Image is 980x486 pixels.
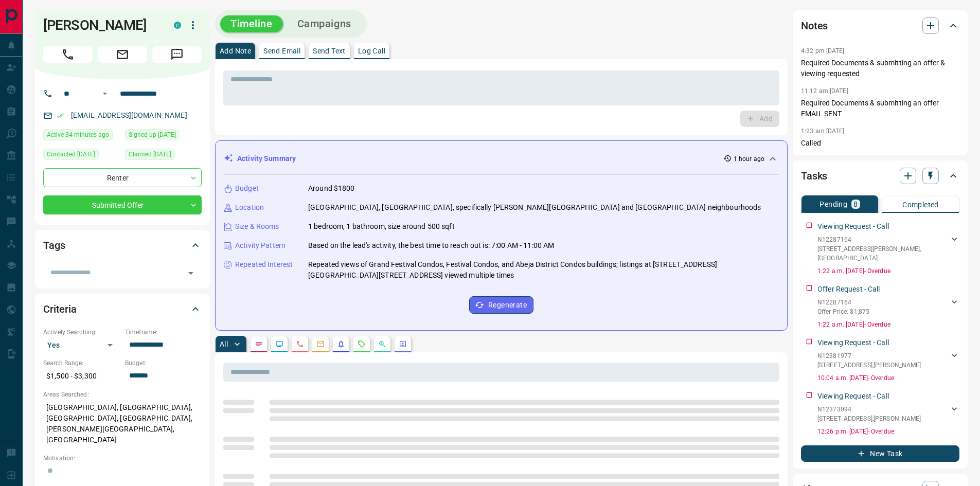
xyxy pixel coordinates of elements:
[902,201,939,208] p: Completed
[817,221,889,232] p: Viewing Request - Call
[255,340,263,348] svg: Notes
[817,284,880,295] p: Offer Request - Call
[237,153,296,164] p: Activity Summary
[358,340,366,348] svg: Requests
[129,149,171,159] span: Claimed [DATE]
[287,15,362,32] button: Campaigns
[817,391,889,402] p: Viewing Request - Call
[308,259,779,281] p: Repeated views of Grand Festival Condos, Festival Condos, and Abeja District Condos buildings; li...
[99,87,111,100] button: Open
[801,128,845,135] p: 1:23 am [DATE]
[152,46,202,63] span: Message
[399,340,407,348] svg: Agent Actions
[296,340,304,348] svg: Calls
[308,221,455,232] p: 1 bedroom, 1 bathroom, size around 500 sqft
[801,47,845,55] p: 4:32 pm [DATE]
[801,164,959,188] div: Tasks
[43,149,120,163] div: Sat Sep 06 2025
[378,340,386,348] svg: Opportunities
[817,233,959,265] div: N12287164[STREET_ADDRESS][PERSON_NAME],[GEOGRAPHIC_DATA]
[43,195,202,214] div: Submitted Offer
[801,445,959,462] button: New Task
[43,399,202,448] p: [GEOGRAPHIC_DATA], [GEOGRAPHIC_DATA], [GEOGRAPHIC_DATA], [GEOGRAPHIC_DATA], [PERSON_NAME][GEOGRAP...
[235,240,286,251] p: Activity Pattern
[263,47,300,55] p: Send Email
[47,130,109,140] span: Active 34 minutes ago
[43,337,120,353] div: Yes
[817,235,949,244] p: N12287164
[275,340,283,348] svg: Lead Browsing Activity
[220,47,251,55] p: Add Note
[43,233,202,258] div: Tags
[817,320,959,329] p: 1:22 a.m. [DATE] - Overdue
[125,149,202,163] div: Sun Aug 03 2025
[129,130,176,140] span: Signed up [DATE]
[313,47,346,55] p: Send Text
[817,307,869,316] p: Offer Price: $1,875
[43,17,158,33] h1: [PERSON_NAME]
[125,328,202,337] p: Timeframe:
[47,149,95,159] span: Contacted [DATE]
[43,328,120,337] p: Actively Searching:
[337,340,345,348] svg: Listing Alerts
[125,129,202,143] div: Sat Aug 02 2025
[43,358,120,368] p: Search Range:
[43,168,202,187] div: Renter
[184,266,198,280] button: Open
[819,201,847,208] p: Pending
[71,111,187,119] a: [EMAIL_ADDRESS][DOMAIN_NAME]
[853,201,858,208] p: 8
[316,340,325,348] svg: Emails
[358,47,385,55] p: Log Call
[43,129,120,143] div: Mon Sep 15 2025
[801,87,848,95] p: 11:12 am [DATE]
[43,237,65,254] h2: Tags
[817,298,869,307] p: N12287164
[57,112,64,119] svg: Email Verified
[43,390,202,399] p: Areas Searched:
[308,240,554,251] p: Based on the lead's activity, the best time to reach out is: 7:00 AM - 11:00 AM
[817,244,949,263] p: [STREET_ADDRESS][PERSON_NAME] , [GEOGRAPHIC_DATA]
[43,46,93,63] span: Call
[817,361,921,370] p: [STREET_ADDRESS] , [PERSON_NAME]
[817,405,921,414] p: N12373094
[224,149,779,168] div: Activity Summary1 hour ago
[801,138,959,149] p: Called
[43,454,202,463] p: Motivation:
[235,202,264,213] p: Location
[817,266,959,276] p: 1:22 a.m. [DATE] - Overdue
[817,296,959,318] div: N12287164Offer Price: $1,875
[43,368,120,385] p: $1,500 - $3,300
[817,373,959,383] p: 10:04 a.m. [DATE] - Overdue
[801,58,959,79] p: Required Documents & submitting an offer & viewing requested
[125,358,202,368] p: Budget:
[308,183,355,194] p: Around $1800
[817,403,959,425] div: N12373094[STREET_ADDRESS],[PERSON_NAME]
[220,15,283,32] button: Timeline
[235,221,279,232] p: Size & Rooms
[801,168,827,184] h2: Tasks
[174,22,181,29] div: condos.ca
[98,46,147,63] span: Email
[734,154,764,164] p: 1 hour ago
[817,427,959,436] p: 12:26 p.m. [DATE] - Overdue
[469,296,533,314] button: Regenerate
[801,98,959,119] p: Required Documents & submitting an offer EMAIL SENT
[235,259,293,270] p: Repeated Interest
[308,202,761,213] p: [GEOGRAPHIC_DATA], [GEOGRAPHIC_DATA], specifically [PERSON_NAME][GEOGRAPHIC_DATA] and [GEOGRAPHIC...
[43,301,77,317] h2: Criteria
[817,351,921,361] p: N12381977
[801,13,959,38] div: Notes
[801,17,828,34] h2: Notes
[817,414,921,423] p: [STREET_ADDRESS] , [PERSON_NAME]
[235,183,259,194] p: Budget
[220,340,228,348] p: All
[817,349,959,372] div: N12381977[STREET_ADDRESS],[PERSON_NAME]
[817,337,889,348] p: Viewing Request - Call
[43,297,202,321] div: Criteria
